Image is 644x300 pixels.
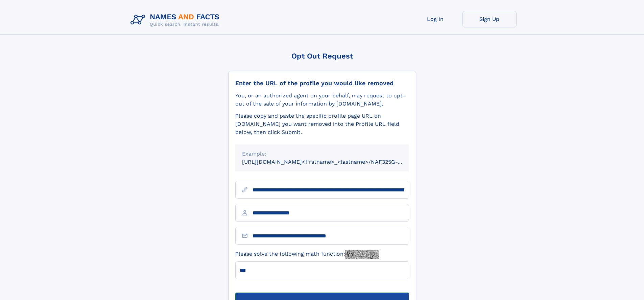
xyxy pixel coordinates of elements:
[242,159,422,165] small: [URL][DOMAIN_NAME]<firstname>_<lastname>/NAF325G-xxxxxxxx
[235,112,409,136] div: Please copy and paste the specific profile page URL on [DOMAIN_NAME] you want removed into the Pr...
[462,11,517,27] a: Sign Up
[228,52,416,60] div: Opt Out Request
[235,250,379,259] label: Please solve the following math function:
[235,92,409,108] div: You, or an authorized agent on your behalf, may request to opt-out of the sale of your informatio...
[242,150,402,158] div: Example:
[408,11,462,27] a: Log In
[235,79,409,87] div: Enter the URL of the profile you would like removed
[128,11,225,29] img: Logo Names and Facts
